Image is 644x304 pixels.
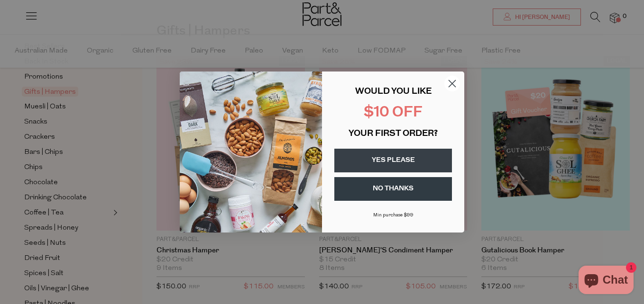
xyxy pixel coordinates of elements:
[576,266,636,296] inbox-online-store-chat: Shopify online store chat
[373,213,414,218] span: Min purchase $99
[355,88,432,96] span: WOULD YOU LIKE
[349,130,438,138] span: YOUR FIRST ORDER?
[334,177,452,201] button: NO THANKS
[364,106,423,120] span: $10 OFF
[334,149,452,172] button: YES PLEASE
[180,72,322,232] img: 43fba0fb-7538-40bc-babb-ffb1a4d097bc.jpeg
[444,75,460,92] button: Close dialog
